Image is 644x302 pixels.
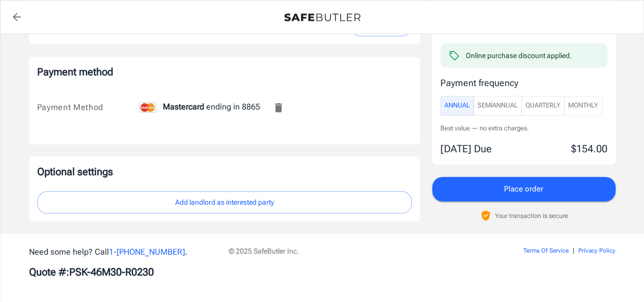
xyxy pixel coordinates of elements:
[521,96,565,116] button: Quarterly
[139,102,156,113] img: mastercard
[523,247,569,254] a: Terms Of Service
[284,13,360,21] img: Back to quotes
[466,50,572,61] div: Online purchase discount applied.
[564,96,602,116] button: Monthly
[109,247,185,257] a: 1-[PHONE_NUMBER]
[29,266,154,278] b: Quote #: PSK-46M30-R0230
[229,246,466,256] p: © 2025 SafeButler Inc.
[478,100,518,112] span: SemiAnnual
[29,246,216,258] p: Need some help? Call .
[37,191,412,214] button: Add landlord as interested party
[37,65,412,79] p: Payment method
[37,101,139,114] div: Payment Method
[578,247,615,254] a: Privacy Policy
[432,177,615,201] button: Place order
[495,211,568,221] p: Your transaction is secure
[444,100,470,112] span: Annual
[37,164,412,179] p: Optional settings
[440,141,492,156] p: [DATE] Due
[266,95,291,120] button: Remove this card
[568,100,598,112] span: Monthly
[7,7,27,27] a: back to quotes
[163,102,204,112] span: Mastercard
[473,96,522,116] button: SemiAnnual
[440,76,607,90] p: Payment frequency
[440,96,474,116] button: Annual
[440,123,607,133] p: Best value — no extra charges.
[139,102,260,112] span: ending in 8865
[571,141,607,156] p: $154.00
[504,182,543,196] span: Place order
[525,100,561,112] span: Quarterly
[573,247,574,254] span: |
